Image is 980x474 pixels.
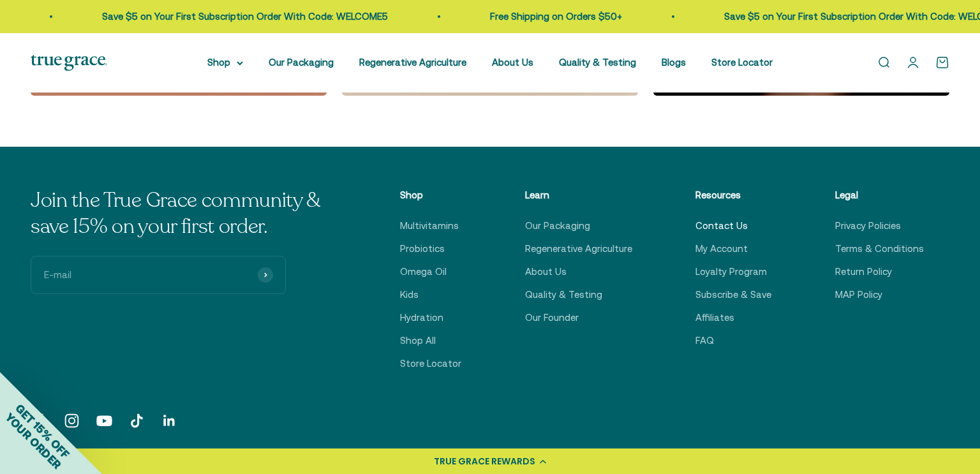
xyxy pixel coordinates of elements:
a: Probiotics [400,241,445,256]
a: Blogs [662,57,686,68]
p: Save $5 on Your First Subscription Order With Code: WELCOME5 [100,9,386,24]
a: Regenerative Agriculture [525,241,632,256]
a: Omega Oil [400,264,447,279]
a: Privacy Policies [835,218,901,233]
a: Kids [400,287,419,302]
a: Follow on YouTube [96,412,113,429]
a: Quality & Testing [559,57,636,68]
p: Shop [400,188,461,203]
p: Learn [525,188,632,203]
p: Join the True Grace community & save 15% on your first order. [31,188,337,241]
a: Our Founder [525,310,579,325]
p: Resources [695,188,771,203]
a: Our Packaging [525,218,590,233]
a: Free Shipping on Orders $50+ [488,11,620,22]
a: Shop All [400,333,436,348]
a: Store Locator [711,57,773,68]
a: Store Locator [400,356,461,371]
a: Our Packaging [269,57,334,68]
a: Regenerative Agriculture [359,57,466,68]
a: MAP Policy [835,287,882,302]
a: My Account [695,241,748,256]
span: GET 15% OFF [13,401,72,461]
a: Follow on TikTok [128,412,145,429]
a: About Us [492,57,533,68]
a: Multivitamins [400,218,459,233]
a: Return Policy [835,264,892,279]
a: Terms & Conditions [835,241,924,256]
a: Quality & Testing [525,287,602,302]
a: Loyalty Program [695,264,767,279]
a: Subscribe & Save [695,287,771,302]
a: Affiliates [695,310,734,325]
summary: Shop [207,55,243,70]
a: Follow on LinkedIn [161,412,178,429]
a: Contact Us [695,218,748,233]
div: TRUE GRACE REWARDS [434,455,535,468]
p: Legal [835,188,924,203]
a: FAQ [695,333,714,348]
a: Hydration [400,310,443,325]
a: About Us [525,264,567,279]
span: YOUR ORDER [3,410,64,471]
